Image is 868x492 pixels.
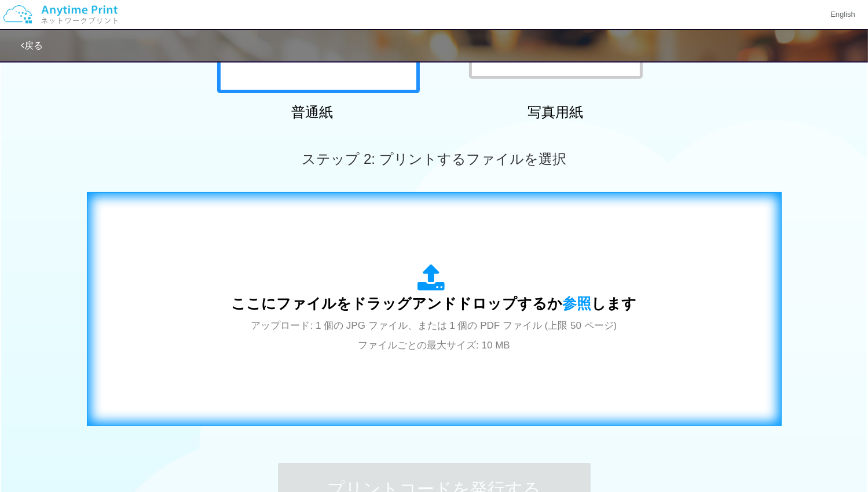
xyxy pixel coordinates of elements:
span: 参照 [563,295,592,311]
h2: 普通紙 [211,105,414,120]
span: ここにファイルをドラッグアンドドロップするか します [232,295,637,311]
h2: 写真用紙 [455,105,657,120]
a: 戻る [21,41,43,50]
span: アップロード: 1 個の JPG ファイル、または 1 個の PDF ファイル (上限 50 ページ) ファイルごとの最大サイズ: 10 MB [251,320,617,351]
span: ステップ 2: プリントするファイルを選択 [302,151,566,167]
